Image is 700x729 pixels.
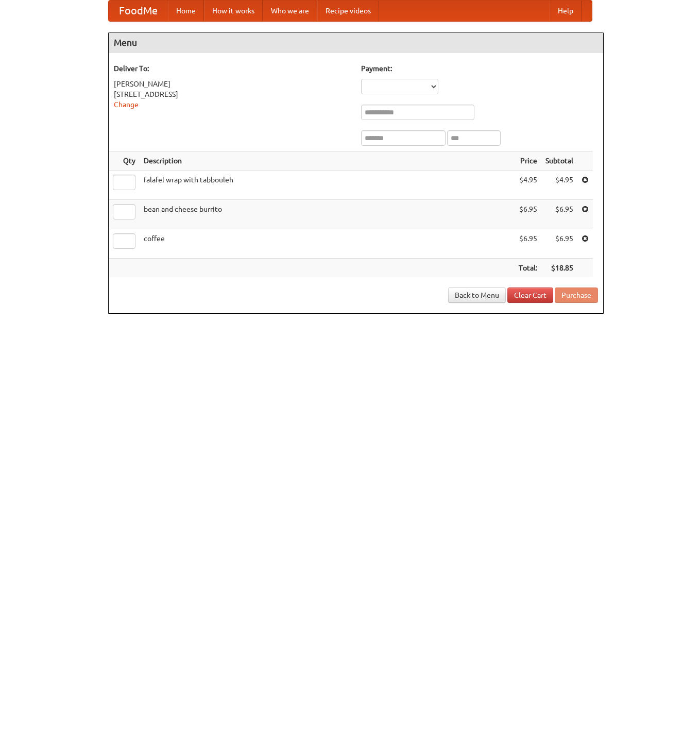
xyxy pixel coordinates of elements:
[263,1,317,21] a: Who we are
[140,229,515,259] td: coffee
[140,200,515,229] td: bean and cheese burrito
[140,151,515,171] th: Description
[204,1,263,21] a: How it works
[114,100,139,109] a: Change
[550,1,582,21] a: Help
[541,259,577,278] th: $18.85
[515,171,541,200] td: $4.95
[541,229,577,259] td: $6.95
[541,200,577,229] td: $6.95
[317,1,379,21] a: Recipe videos
[515,229,541,259] td: $6.95
[109,1,168,21] a: FoodMe
[114,79,351,89] div: [PERSON_NAME]
[361,63,598,74] h5: Payment:
[448,287,506,303] a: Back to Menu
[515,151,541,171] th: Price
[114,89,351,99] div: [STREET_ADDRESS]
[541,151,577,171] th: Subtotal
[515,259,541,278] th: Total:
[114,63,351,74] h5: Deliver To:
[515,200,541,229] td: $6.95
[140,171,515,200] td: falafel wrap with tabbouleh
[541,171,577,200] td: $4.95
[168,1,204,21] a: Home
[109,32,603,53] h4: Menu
[507,287,553,303] a: Clear Cart
[109,151,140,171] th: Qty
[555,287,598,303] button: Purchase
